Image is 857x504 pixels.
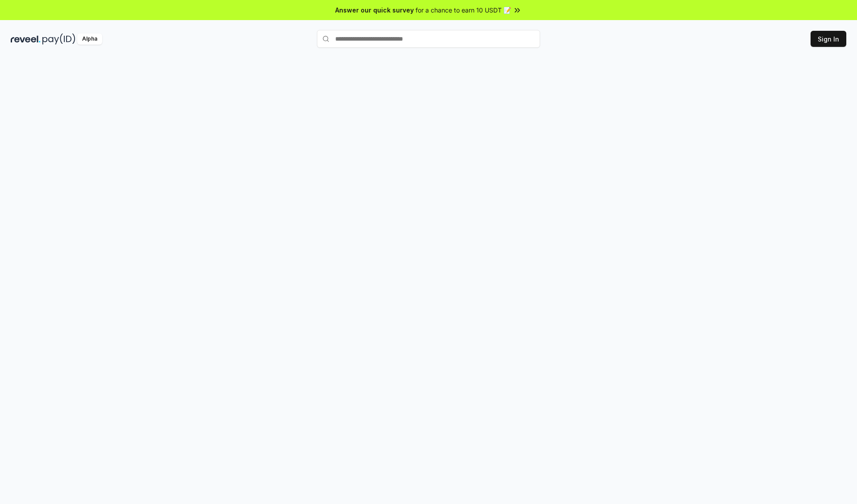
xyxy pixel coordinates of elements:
img: reveel_dark [11,33,41,45]
img: pay_id [42,33,75,45]
div: Alpha [77,33,102,45]
button: Sign In [811,31,846,47]
span: Answer our quick survey [335,5,414,15]
span: for a chance to earn 10 USDT 📝 [416,5,511,15]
